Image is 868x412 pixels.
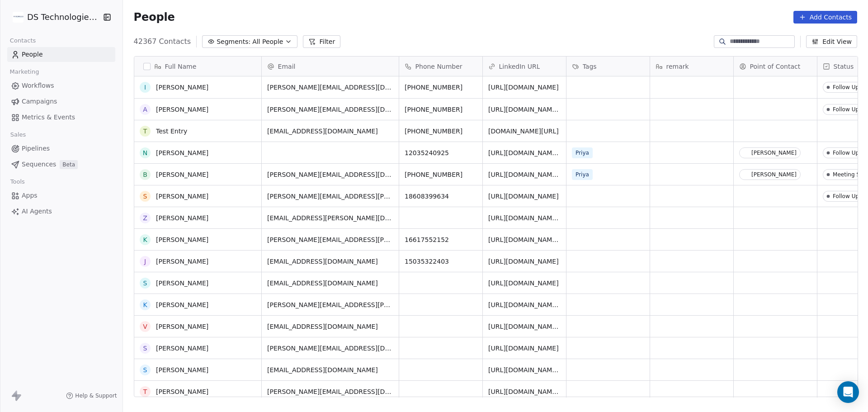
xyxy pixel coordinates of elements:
span: Tools [6,175,28,189]
span: [EMAIL_ADDRESS][DOMAIN_NAME] [267,322,378,331]
span: I [140,82,151,93]
span: [PERSON_NAME] [156,365,208,374]
span: [URL][DOMAIN_NAME][PERSON_NAME] [488,300,561,309]
span: T [140,126,151,137]
span: Pipelines [22,144,50,153]
span: [PERSON_NAME] [156,322,208,331]
a: AI Agents [7,204,115,219]
span: Status [834,62,854,71]
button: Filter [303,35,340,48]
span: [PERSON_NAME][EMAIL_ADDRESS][PERSON_NAME][DOMAIN_NAME] [267,192,393,201]
button: Add Contacts [793,11,857,24]
span: V [140,321,151,332]
span: Apps [22,191,38,200]
div: LinkedIn URL [483,57,566,76]
span: Marketing [6,65,43,79]
span: [EMAIL_ADDRESS][DOMAIN_NAME] [267,365,378,374]
span: [PERSON_NAME] [156,213,208,223]
span: [PERSON_NAME] [156,170,208,179]
a: Help & Support [66,392,117,399]
span: remark [666,62,689,71]
span: [PERSON_NAME][EMAIL_ADDRESS][DOMAIN_NAME] [267,83,393,92]
span: [URL][DOMAIN_NAME][PERSON_NAME] [488,365,561,374]
span: 15035322403 [405,257,449,266]
span: LinkedIn URL [499,62,540,71]
span: N [140,147,151,158]
span: [URL][DOMAIN_NAME] [488,257,559,266]
a: SequencesBeta [7,157,115,172]
span: [PERSON_NAME] [156,300,208,309]
span: Phone Number [415,62,462,71]
span: Tags [583,62,597,71]
span: People [22,50,43,59]
span: Workflows [22,81,54,90]
a: Workflows [7,78,115,93]
div: Phone Number [399,57,482,76]
span: [PERSON_NAME][EMAIL_ADDRESS][DOMAIN_NAME] [267,170,393,179]
button: DS Technologies Inc [11,9,97,25]
span: S [140,365,151,375]
span: 42367 Contacts [134,36,191,47]
span: [PERSON_NAME][EMAIL_ADDRESS][PERSON_NAME][DOMAIN_NAME] [267,235,393,244]
span: K [140,234,151,245]
span: Help & Support [75,392,117,399]
span: [PERSON_NAME] [156,148,208,157]
span: AI Agents [22,207,52,216]
span: [URL][DOMAIN_NAME][PERSON_NAME] [488,213,561,223]
span: [URL][DOMAIN_NAME][PERSON_NAME] [488,387,561,396]
span: B [140,169,151,180]
span: [PERSON_NAME] [156,83,208,92]
span: [PERSON_NAME][EMAIL_ADDRESS][DOMAIN_NAME] [267,344,393,353]
div: Email [262,57,399,76]
span: 18608399634 [405,192,449,201]
span: S [140,343,151,354]
span: [PERSON_NAME][EMAIL_ADDRESS][DOMAIN_NAME] [267,105,393,114]
span: [PERSON_NAME] [156,279,208,288]
span: [URL][DOMAIN_NAME][PERSON_NAME] [488,170,561,179]
span: Full Name [165,62,197,71]
span: Email [278,62,296,71]
span: [EMAIL_ADDRESS][DOMAIN_NAME] [267,127,378,136]
span: Segments: [217,37,250,47]
span: [PERSON_NAME][EMAIL_ADDRESS][DOMAIN_NAME] [267,387,393,396]
div: Open Intercom Messenger [837,381,859,403]
span: [PERSON_NAME] [156,235,208,244]
span: 16617552152 [405,235,449,244]
span: [EMAIL_ADDRESS][PERSON_NAME][DOMAIN_NAME] [267,213,393,223]
span: [PERSON_NAME] [156,192,208,201]
span: Sales [6,128,30,142]
span: [URL][DOMAIN_NAME] [488,344,559,353]
span: [URL][DOMAIN_NAME][PERSON_NAME] [488,105,561,114]
div: grid [134,76,262,398]
span: [EMAIL_ADDRESS][DOMAIN_NAME] [267,279,378,288]
span: Sequences [22,160,56,169]
div: Tags [566,57,650,76]
span: J [140,256,151,267]
span: [PERSON_NAME][EMAIL_ADDRESS][PERSON_NAME][DOMAIN_NAME] [267,300,393,309]
span: [URL][DOMAIN_NAME][PERSON_NAME] [488,148,561,157]
span: A [140,104,151,115]
span: [PERSON_NAME] [156,257,208,266]
span: [URL][DOMAIN_NAME][PERSON_NAME] [488,235,561,244]
span: [PERSON_NAME] [156,105,208,114]
span: All People [252,37,283,47]
span: [URL][DOMAIN_NAME] [488,83,559,92]
span: T [140,386,151,397]
div: remark [650,57,733,76]
span: [URL][DOMAIN_NAME] [488,279,559,288]
button: Edit View [806,35,857,48]
span: [URL][DOMAIN_NAME] [488,192,559,201]
div: Point of Contact [734,57,817,76]
span: [EMAIL_ADDRESS][DOMAIN_NAME] [267,257,378,266]
span: Campaigns [22,97,57,106]
span: 12035240925 [405,148,449,157]
span: [PERSON_NAME] [156,387,208,396]
img: DS%20Updated%20Logo.jpg [13,12,24,23]
span: Metrics & Events [22,113,75,122]
span: K [140,299,151,310]
span: S [140,191,151,202]
span: Contacts [6,34,40,47]
span: Test Entry [156,127,187,136]
span: [DOMAIN_NAME][URL] [488,127,559,136]
a: Metrics & Events [7,110,115,125]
